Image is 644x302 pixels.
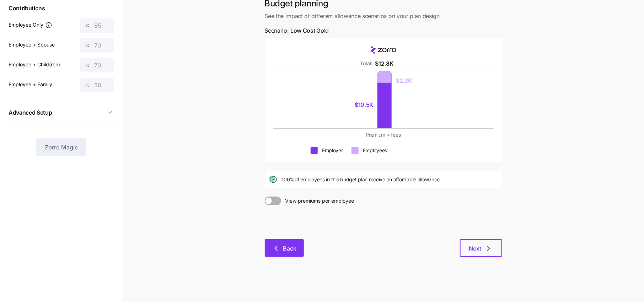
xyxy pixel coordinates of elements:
label: Employee + Child(ren) [9,61,60,68]
span: Back [283,244,297,253]
span: See the impact of different allowance scenarios on your plan design [265,12,502,21]
button: Next [460,239,502,257]
button: Back [265,239,304,257]
span: Zorro Magic [45,143,78,152]
button: Advanced Setup [9,104,114,121]
div: Total: [360,60,372,67]
span: Contributions [9,4,114,13]
div: $2.3K [396,76,412,85]
div: $12.8K [375,59,393,68]
label: Employee + Family [9,81,52,88]
span: Advanced Setup [9,108,52,117]
span: Low Cost Gold [290,26,329,35]
div: Employer [322,147,343,154]
span: Next [469,244,482,253]
label: Employee + Spouse [9,41,55,49]
span: 100% of employees in this budget plan receive an affordable allowance [282,176,440,183]
div: Employees [363,147,387,154]
span: Scenario: [265,26,329,35]
label: Employee Only [9,21,52,29]
div: $10.5K [355,100,373,109]
span: View premiums per employee [281,197,354,205]
div: Premium + fees [296,131,471,138]
button: Zorro Magic [36,138,86,156]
